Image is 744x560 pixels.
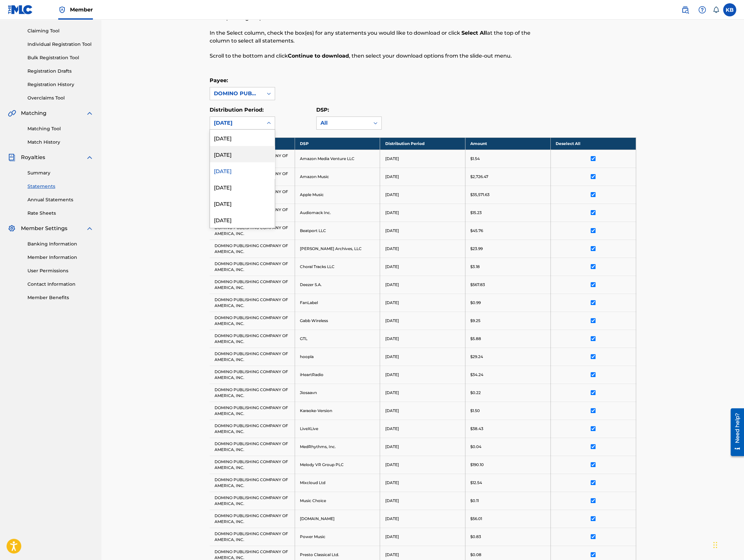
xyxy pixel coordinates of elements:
label: DSP: [316,107,329,113]
td: FanLabel [295,294,380,312]
p: $0.08 [470,552,481,558]
td: [DATE] [380,528,465,546]
label: Distribution Period: [210,107,264,113]
td: [DATE] [380,168,465,186]
p: $15.23 [470,210,482,216]
th: DSP [295,137,380,150]
p: Scroll to the bottom and click , then select your download options from the slide-out menu. [210,52,538,60]
p: $29.24 [470,354,483,360]
strong: Continue to download [288,53,349,59]
div: [DATE] [214,119,259,127]
td: Power Music [295,528,380,546]
iframe: Chat Widget [711,529,744,560]
img: expand [86,225,94,232]
p: $5.88 [470,336,481,342]
td: DOMINO PUBLISHING COMPANY OF AMERICA, INC. [210,222,295,240]
td: [DATE] [380,258,465,276]
td: Karaoke-Version [295,402,380,420]
td: DOMINO PUBLISHING COMPANY OF AMERICA, INC. [210,438,295,456]
td: Jiosaavn [295,384,380,402]
td: [DATE] [380,186,465,204]
p: $23.99 [470,246,483,252]
td: DOMINO PUBLISHING COMPANY OF AMERICA, INC. [210,474,295,492]
img: MLC Logo [8,5,33,14]
img: expand [86,154,94,161]
p: $38.43 [470,426,483,432]
td: DOMINO PUBLISHING COMPANY OF AMERICA, INC. [210,294,295,312]
td: [DATE] [380,366,465,384]
div: DOMINO PUBLISHING COMPANY OF AMERICA, INC. [214,90,259,98]
td: hoopla [295,348,380,366]
p: $2,726.47 [470,174,488,180]
p: $0.99 [470,300,481,306]
img: search [681,6,689,14]
p: In the Select column, check the box(es) for any statements you would like to download or click at... [210,29,538,45]
span: Matching [21,109,46,117]
div: User Menu [723,3,736,16]
td: Deezer S.A. [295,276,380,294]
div: [DATE] [210,211,275,228]
div: [DATE] [210,195,275,211]
th: Amount [465,137,551,150]
a: Contact Information [27,281,94,288]
div: [DATE] [210,146,275,162]
td: [PERSON_NAME] Archives, LLC [295,240,380,258]
td: GTL [295,330,380,348]
p: $567.83 [470,282,485,288]
img: expand [86,109,94,117]
td: [DOMAIN_NAME] [295,510,380,528]
img: Member Settings [8,225,16,232]
td: Audiomack Inc. [295,204,380,222]
p: $56.01 [470,516,482,522]
p: $34.24 [470,372,483,378]
td: DOMINO PUBLISHING COMPANY OF AMERICA, INC. [210,276,295,294]
td: Gabb Wireless [295,312,380,330]
iframe: Resource Center [726,406,744,458]
td: [DATE] [380,204,465,222]
td: DOMINO PUBLISHING COMPANY OF AMERICA, INC. [210,240,295,258]
td: DOMINO PUBLISHING COMPANY OF AMERICA, INC. [210,456,295,474]
p: $0.11 [470,498,479,504]
p: $3.18 [470,264,480,270]
p: $190.10 [470,462,484,468]
td: [DATE] [380,276,465,294]
div: [DATE] [210,162,275,179]
a: Match History [27,139,94,146]
a: Member Information [27,254,94,261]
td: Choral Tracks LLC [295,258,380,276]
div: Help [696,3,709,16]
td: Mixcloud Ltd [295,474,380,492]
td: [DATE] [380,492,465,510]
td: DOMINO PUBLISHING COMPANY OF AMERICA, INC. [210,348,295,366]
a: Claiming Tool [27,27,94,34]
label: Payee: [210,77,228,83]
td: Amazon Music [295,168,380,186]
a: Matching Tool [27,125,94,132]
a: Registration History [27,81,94,88]
p: $0.04 [470,444,481,450]
p: $45.76 [470,228,483,234]
p: $1.50 [470,408,480,414]
td: [DATE] [380,348,465,366]
a: Overclaims Tool [27,95,94,101]
td: DOMINO PUBLISHING COMPANY OF AMERICA, INC. [210,492,295,510]
td: DOMINO PUBLISHING COMPANY OF AMERICA, INC. [210,258,295,276]
td: DOMINO PUBLISHING COMPANY OF AMERICA, INC. [210,528,295,546]
p: $9.25 [470,318,480,324]
td: [DATE] [380,312,465,330]
div: All [320,119,366,127]
th: Distribution Period [380,137,465,150]
strong: Select All [461,30,487,36]
span: Member Settings [21,225,67,232]
div: [DATE] [210,179,275,195]
a: Summary [27,170,94,176]
p: $0.22 [470,390,481,396]
p: $35,571.63 [470,192,490,198]
td: Amazon Media Venture LLC [295,150,380,168]
td: DOMINO PUBLISHING COMPANY OF AMERICA, INC. [210,510,295,528]
img: Matching [8,109,16,117]
div: Drag [713,535,717,555]
td: [DATE] [380,456,465,474]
